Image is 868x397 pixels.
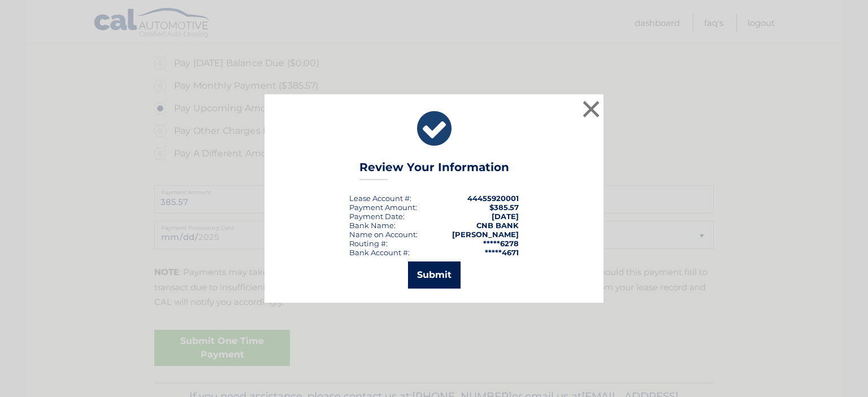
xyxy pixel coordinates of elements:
button: × [580,98,602,120]
h3: Review Your Information [359,160,509,180]
div: Bank Name: [349,221,396,230]
div: Name on Account: [349,230,418,239]
strong: CNB BANK [476,221,519,230]
strong: 44455920001 [467,194,519,203]
div: Bank Account #: [349,248,410,257]
span: $385.57 [489,203,519,212]
span: [DATE] [492,212,519,221]
strong: [PERSON_NAME] [452,230,519,239]
div: Routing #: [349,239,388,248]
div: Payment Amount: [349,203,417,212]
div: : [349,212,405,221]
span: Payment Date [349,212,403,221]
button: Submit [408,261,461,289]
div: Lease Account #: [349,194,411,203]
